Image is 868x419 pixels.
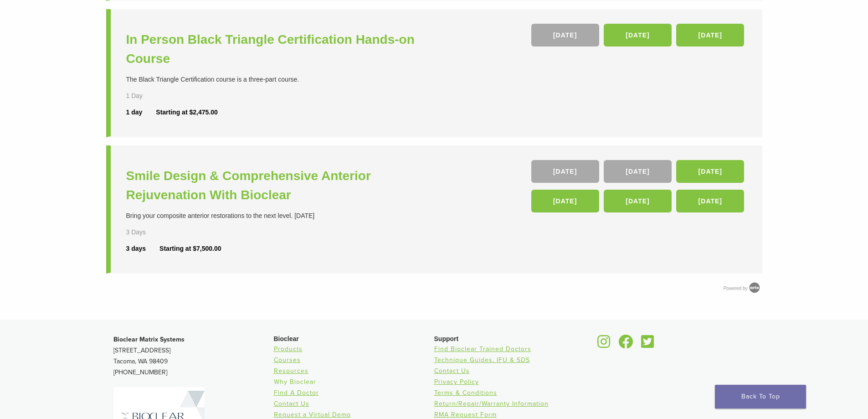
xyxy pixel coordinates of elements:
[434,356,530,364] a: Technique Guides, IFU & SDS
[126,91,173,101] div: 1 Day
[531,24,599,47] a: [DATE]
[676,24,744,47] a: [DATE]
[434,335,459,342] span: Support
[616,340,637,349] a: Bioclear
[676,160,744,183] a: [DATE]
[434,367,470,375] a: Contact Us
[531,160,747,217] div: , , , , ,
[604,190,672,212] a: [DATE]
[274,400,309,408] a: Contact Us
[274,389,319,397] a: Find A Doctor
[434,400,549,408] a: Return/Repair/Warranty Information
[274,378,316,386] a: Why Bioclear
[156,108,217,117] div: Starting at $2,475.00
[126,166,437,205] a: Smile Design & Comprehensive Anterior Rejuvenation With Bioclear
[724,286,762,291] a: Powered by
[434,389,497,397] a: Terms & Conditions
[531,24,747,51] div: , ,
[274,411,351,419] a: Request a Virtual Demo
[604,160,672,183] a: [DATE]
[715,385,806,409] a: Back To Top
[274,356,301,364] a: Courses
[113,336,185,343] strong: Bioclear Matrix Systems
[126,244,160,253] div: 3 days
[638,340,657,349] a: Bioclear
[531,190,599,212] a: [DATE]
[434,411,497,419] a: RMA Request Form
[126,211,437,221] div: Bring your composite anterior restorations to the next level. [DATE]
[113,334,274,378] p: [STREET_ADDRESS] Tacoma, WA 98409 [PHONE_NUMBER]
[126,228,173,237] div: 3 Days
[126,30,437,68] a: In Person Black Triangle Certification Hands-on Course
[126,75,437,84] div: The Black Triangle Certification course is a three-part course.
[126,108,156,117] div: 1 day
[434,378,479,386] a: Privacy Policy
[676,190,744,212] a: [DATE]
[434,345,531,353] a: Find Bioclear Trained Doctors
[274,335,299,342] span: Bioclear
[274,345,303,353] a: Products
[595,340,614,349] a: Bioclear
[159,244,221,253] div: Starting at $7,500.00
[531,160,599,183] a: [DATE]
[274,367,308,375] a: Resources
[748,281,761,295] img: Arlo training & Event Software
[604,24,672,47] a: [DATE]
